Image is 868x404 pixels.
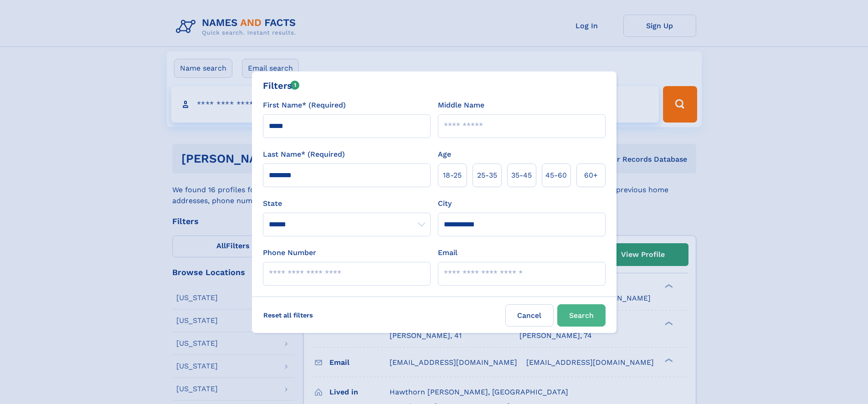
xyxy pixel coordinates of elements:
[263,149,345,160] label: Last Name* (Required)
[584,170,598,181] span: 60+
[443,170,462,181] span: 18‑25
[438,198,452,209] label: City
[263,100,346,111] label: First Name* (Required)
[438,100,484,111] label: Middle Name
[257,304,319,326] label: Reset all filters
[263,79,300,92] div: Filters
[263,247,316,258] label: Phone Number
[438,247,457,258] label: Email
[557,304,606,327] button: Search
[477,170,497,181] span: 25‑35
[545,170,567,181] span: 45‑60
[263,198,431,209] label: State
[505,304,554,327] label: Cancel
[511,170,532,181] span: 35‑45
[438,149,451,160] label: Age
